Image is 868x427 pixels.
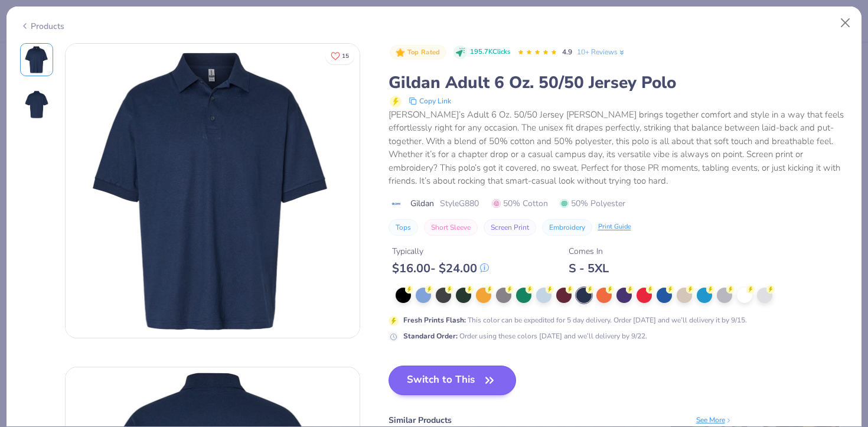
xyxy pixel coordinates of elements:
[66,44,360,338] img: Front
[342,53,349,59] span: 15
[403,331,458,341] strong: Standard Order :
[22,90,51,119] img: Back
[390,45,446,60] button: Badge Button
[325,47,354,64] button: Like
[562,47,572,57] span: 4.9
[492,197,548,210] span: 50% Cotton
[569,245,609,257] div: Comes In
[696,415,732,425] div: See More
[834,12,857,34] button: Close
[517,43,557,62] div: 4.9 Stars
[389,219,418,236] button: Tops
[392,261,489,276] div: $ 16.00 - $ 24.00
[389,366,517,395] button: Switch to This
[440,197,479,210] span: Style G880
[22,45,51,74] img: Front
[470,47,510,57] span: 195.7K Clicks
[405,94,455,108] button: copy to clipboard
[560,197,625,210] span: 50% Polyester
[403,315,747,325] div: This color can be expedited for 5 day delivery. Order [DATE] and we’ll delivery it by 9/15.
[396,48,405,57] img: Top Rated sort
[542,219,592,236] button: Embroidery
[577,47,626,57] a: 10+ Reviews
[484,219,536,236] button: Screen Print
[389,414,452,426] div: Similar Products
[407,49,440,56] span: Top Rated
[392,245,489,257] div: Typically
[389,108,849,188] div: [PERSON_NAME]’s Adult 6 Oz. 50/50 Jersey [PERSON_NAME] brings together comfort and style in a way...
[424,219,478,236] button: Short Sleeve
[598,222,631,232] div: Print Guide
[569,261,609,276] div: S - 5XL
[389,71,849,94] div: Gildan Adult 6 Oz. 50/50 Jersey Polo
[389,199,404,208] img: brand logo
[410,197,434,210] span: Gildan
[403,331,647,341] div: Order using these colors [DATE] and we’ll delivery by 9/22.
[403,315,466,325] strong: Fresh Prints Flash :
[20,20,64,32] div: Products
